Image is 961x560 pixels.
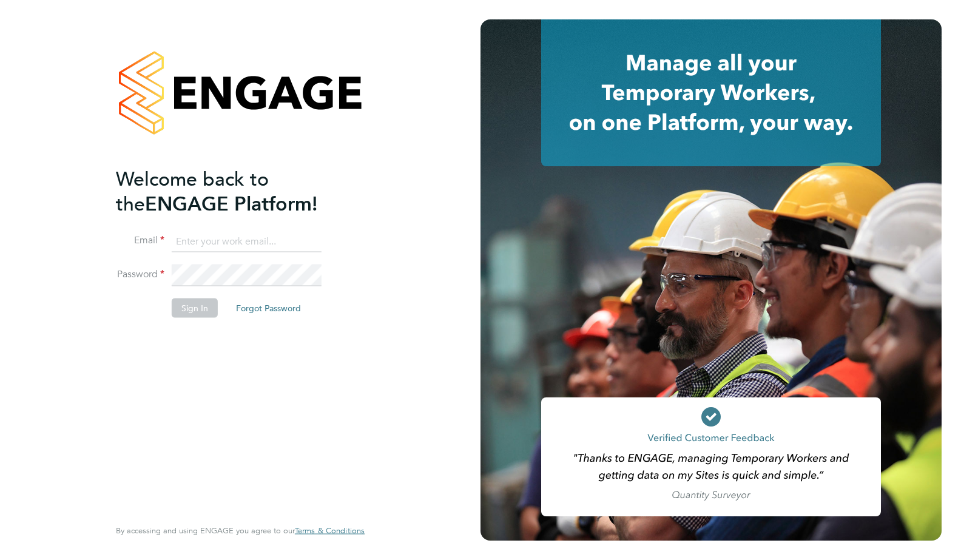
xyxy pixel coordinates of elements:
[116,525,365,536] span: By accessing and using ENGAGE you agree to our
[172,298,218,317] button: Sign In
[172,231,322,252] input: Enter your work email...
[226,298,311,317] button: Forgot Password
[116,268,164,281] label: Password
[295,525,365,536] span: Terms & Conditions
[116,234,164,247] label: Email
[116,166,352,216] h2: ENGAGE Platform!
[295,526,365,536] a: Terms & Conditions
[116,167,269,215] span: Welcome back to the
